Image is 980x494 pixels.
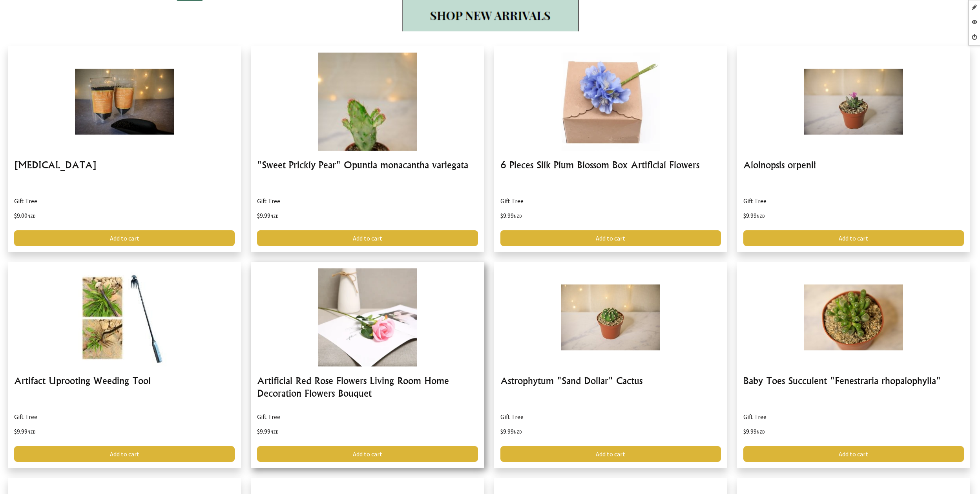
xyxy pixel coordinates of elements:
[257,446,478,462] a: Add to cart
[14,230,235,246] a: Add to cart
[500,446,721,462] a: Add to cart
[743,230,964,246] a: Add to cart
[500,230,721,246] a: Add to cart
[14,446,235,462] a: Add to cart
[743,446,964,462] a: Add to cart
[257,230,478,246] a: Add to cart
